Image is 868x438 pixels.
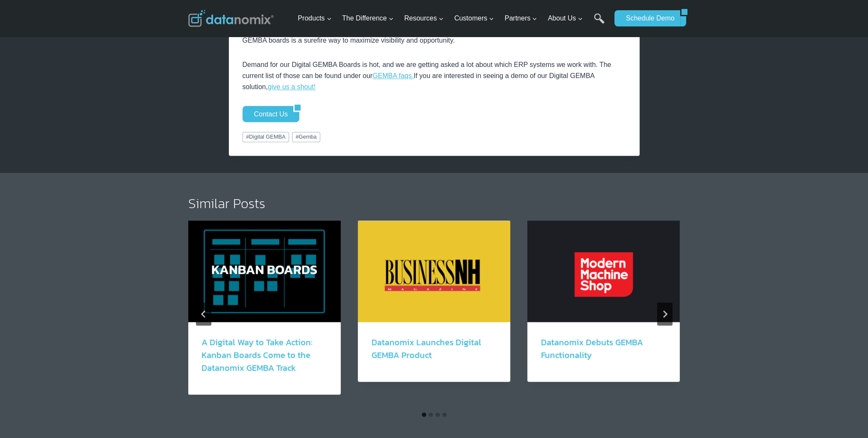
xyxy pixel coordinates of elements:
span: Products [298,13,331,24]
img: Modern Machine Shop [527,220,680,322]
span: The Difference [342,13,394,24]
span: # [246,133,249,140]
a: Search [594,13,605,32]
button: Go to slide 3 [435,412,440,417]
a: A Digital Way to Take Action: Kanban Boards Come to the Datanomix GEMBA Track [202,336,313,374]
span: Resources [404,13,444,24]
button: Go to slide 2 [429,412,433,417]
p: Demand for our Digital GEMBA Boards is hot, and we are getting asked a lot about which ERP system... [243,59,626,92]
h2: Similar Posts [188,197,680,210]
a: #Digital GEMBA [243,132,289,142]
img: A Smarter Way to Take Action: Kanban Boards Come to the Datanomix GEMBA Track [188,220,341,322]
button: Next [657,302,672,325]
a: #Gemba [292,132,320,142]
div: 3 of 4 [527,220,680,407]
a: GEMBA faqs. [373,72,414,79]
span: # [295,133,298,140]
a: give us a shout! [268,83,316,90]
button: Go to slide 4 [442,412,447,417]
img: Business NH [358,220,510,322]
a: Datanomix Launches Digital GEMBA Product [371,336,481,361]
div: 1 of 4 [188,220,341,407]
button: Go to last slide [196,302,211,325]
span: Customers [454,13,494,24]
button: Go to slide 1 [422,412,426,417]
nav: Primary Navigation [294,5,610,32]
a: Contact Us [243,106,293,122]
div: 2 of 4 [358,220,510,407]
a: Datanomix Debuts GEMBA Functionality [541,336,643,361]
span: Partners [505,13,537,24]
img: Datanomix [188,10,274,27]
ul: Select a slide to show [188,411,680,418]
span: About Us [548,13,583,24]
a: Schedule Demo [614,10,680,26]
